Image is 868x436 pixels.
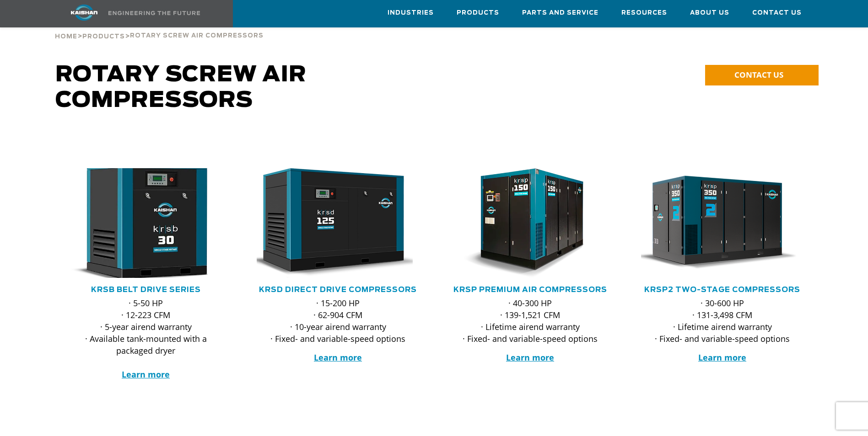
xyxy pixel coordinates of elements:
a: CONTACT US [705,65,819,85]
img: krsp350 [634,168,797,278]
img: krsp150 [442,168,605,278]
a: Industries [388,0,434,25]
p: · 40-300 HP · 139-1,521 CFM · Lifetime airend warranty · Fixed- and variable-speed options [449,297,612,345]
span: About Us [690,8,729,18]
span: Resources [621,8,667,18]
a: KRSP2 Two-Stage Compressors [644,286,800,293]
a: Products [457,0,499,25]
span: Contact Us [752,8,802,18]
a: Contact Us [752,0,802,25]
span: Products [82,34,125,40]
span: Products [457,8,499,18]
img: krsb30 [49,163,229,283]
a: Home [55,32,77,40]
div: krsp150 [449,168,612,278]
a: Resources [621,0,667,25]
span: Home [55,34,77,40]
a: Parts and Service [522,0,598,25]
div: krsd125 [257,168,420,278]
a: Learn more [314,352,362,363]
span: CONTACT US [734,69,783,80]
a: Products [82,32,125,40]
p: · 15-200 HP · 62-904 CFM · 10-year airend warranty · Fixed- and variable-speed options [257,297,420,345]
p: · 5-50 HP · 12-223 CFM · 5-year airend warranty · Available tank-mounted with a packaged dryer [65,297,227,380]
p: · 30-600 HP · 131-3,498 CFM · Lifetime airend warranty · Fixed- and variable-speed options [641,297,804,345]
a: KRSP Premium Air Compressors [453,286,607,293]
a: Learn more [506,352,554,363]
div: krsp350 [641,168,804,278]
img: krsd125 [250,168,413,278]
a: KRSD Direct Drive Compressors [259,286,417,293]
span: Industries [388,8,434,18]
img: Engineering the future [108,11,200,15]
span: Rotary Screw Air Compressors [55,64,307,112]
img: kaishan logo [50,5,119,21]
span: Rotary Screw Air Compressors [130,33,264,39]
a: KRSB Belt Drive Series [91,286,201,293]
a: About Us [690,0,729,25]
a: Learn more [698,352,746,363]
div: krsb30 [65,168,227,278]
span: Parts and Service [522,8,598,18]
a: Learn more [122,369,170,380]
